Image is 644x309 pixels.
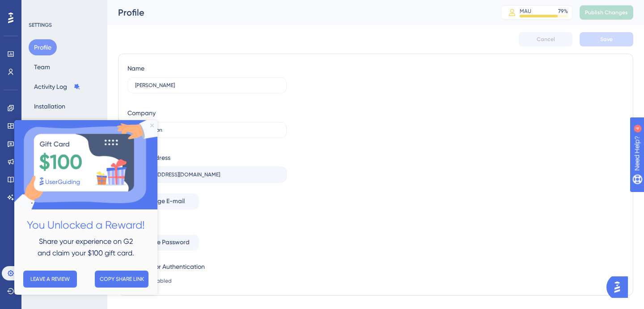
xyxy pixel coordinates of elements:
[9,150,63,167] button: LEAVE A REVIEW
[585,9,628,16] span: Publish Changes
[127,220,287,231] div: Password
[600,36,613,43] span: Save
[62,4,65,12] div: 4
[7,96,136,114] h2: You Unlocked a Reward!
[580,32,633,46] button: Save
[23,129,120,137] span: and claim your $100 gift card.
[21,2,56,13] span: Need Help?
[29,39,57,55] button: Profile
[29,59,55,75] button: Team
[558,8,568,15] div: 79 %
[519,32,572,46] button: Cancel
[29,79,86,95] button: Activity Log
[25,117,119,125] span: Share your experience on G2
[142,196,185,207] span: Change E-mail
[127,108,156,118] div: Company
[29,21,101,29] div: SETTINGS
[135,82,279,88] input: Name Surname
[135,171,279,178] input: E-mail Address
[606,274,633,301] iframe: UserGuiding AI Assistant Launcher
[127,261,287,272] div: Two-Factor Authentication
[135,127,279,133] input: Company Name
[580,5,633,20] button: Publish Changes
[29,98,71,114] button: Installation
[136,4,140,7] div: Close Preview
[29,118,71,134] button: Containers
[137,237,190,248] span: Change Password
[537,36,555,43] span: Cancel
[520,8,531,15] div: MAU
[149,277,172,284] span: Disabled
[127,193,199,209] button: Change E-mail
[127,234,199,251] button: Change Password
[118,6,479,19] div: Profile
[127,63,144,74] div: Name
[80,150,134,167] button: COPY SHARE LINK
